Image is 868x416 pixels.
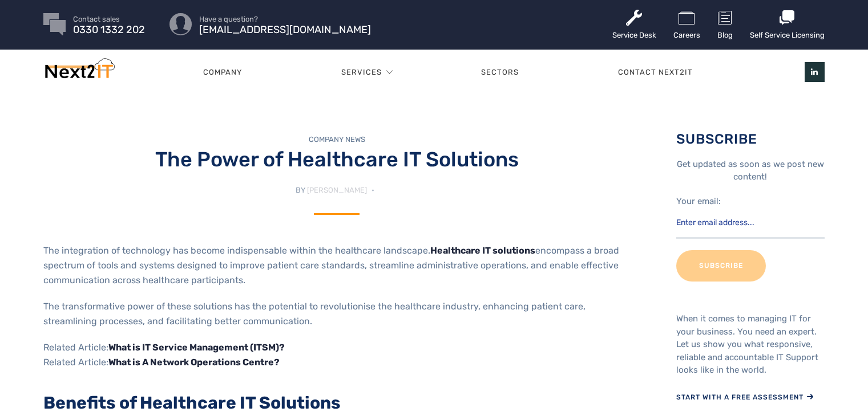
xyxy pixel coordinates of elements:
a: Healthcare IT solutions [430,245,535,256]
label: Your email: [676,196,721,206]
a: Contact Next2IT [568,55,742,89]
h3: Subscribe [676,132,825,146]
p: When it comes to managing IT for your business. You need an expert. Let us show you what responsi... [676,312,825,377]
input: Subscribe [676,250,766,282]
a: Company [154,55,292,89]
span: by [296,186,305,194]
h1: The Power of Healthcare IT Solutions [43,147,631,172]
a: What is A Network Operations Centre? [108,357,280,368]
a: Services [341,55,382,89]
a: What is IT Service Management (ITSM)? [108,342,285,353]
a: Contact sales 0330 1332 202 [73,15,145,34]
a: Sectors [431,55,568,89]
a: START WITH A FREE ASSESSMENT [676,388,814,405]
span: Have a question? [199,15,371,23]
a: Have a question? [EMAIL_ADDRESS][DOMAIN_NAME] [199,15,371,34]
a: Company News [309,135,365,144]
span: Contact sales [73,15,145,23]
span: [EMAIL_ADDRESS][DOMAIN_NAME] [199,26,371,34]
p: The transformative power of these solutions has the potential to revolutionise the healthcare ind... [43,299,631,329]
p: The integration of technology has become indispensable within the healthcare landscape. encompass... [43,243,631,288]
span: 0330 1332 202 [73,26,145,34]
p: Related Article: Related Article: [43,340,631,370]
p: Get updated as soon as we post new content! [676,158,825,183]
a: [PERSON_NAME] [307,186,367,194]
strong: Benefits of Healthcare IT Solutions [43,393,341,413]
img: Next2IT [43,58,115,84]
